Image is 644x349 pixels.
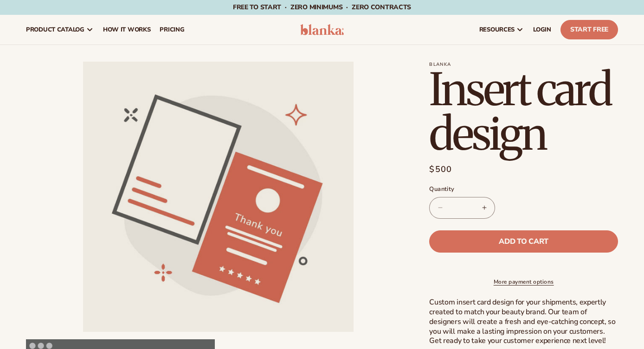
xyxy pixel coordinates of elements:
[528,15,556,44] a: LOGIN
[499,238,548,245] span: Add to cart
[475,15,528,44] a: resources
[21,15,98,44] a: product catalog
[429,298,618,346] p: Custom insert card design for your shipments, expertly created to match your beauty brand. Our te...
[155,15,189,44] a: pricing
[429,163,452,176] span: $500
[103,26,151,33] span: How It Works
[429,230,618,253] button: Add to cart
[533,26,551,33] span: LOGIN
[429,67,618,156] h1: Insert card design
[26,26,84,33] span: product catalog
[560,20,618,39] a: Start Free
[233,3,411,12] span: Free to start · ZERO minimums · ZERO contracts
[300,24,344,35] img: logo
[429,278,618,286] a: More payment options
[479,26,515,33] span: resources
[160,26,184,33] span: pricing
[98,15,155,44] a: How It Works
[429,185,618,194] label: Quantity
